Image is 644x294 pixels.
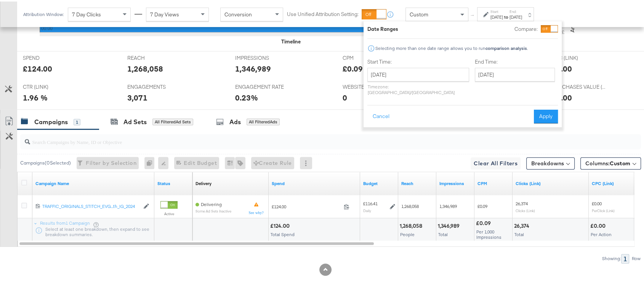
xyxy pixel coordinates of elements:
[592,199,602,205] span: £0.00
[476,227,501,238] span: Per 1,000 Impressions
[516,207,535,211] sub: Clicks (Link)
[123,116,147,125] div: Ad Sets
[410,10,428,16] span: Custom
[621,252,629,262] div: 1
[552,82,609,89] span: PURCHASES VALUE (WEBSITE EVENTS)
[552,91,572,102] div: £0.00
[195,179,211,185] a: Reflects the ability of your Ad Campaign to achieve delivery based on ad states, schedule and bud...
[144,155,158,168] div: 0
[127,62,163,73] div: 1,268,058
[509,13,522,19] div: [DATE]
[74,117,80,124] div: 1
[272,202,341,208] span: £124.00
[631,254,641,260] div: Row
[438,221,462,228] div: 1,346,989
[343,91,347,102] div: 0
[516,199,528,205] span: 26,374
[157,179,189,185] a: Shows the current state of your Ad Campaign.
[490,13,503,19] div: [DATE]
[343,53,400,60] span: CPM
[195,208,231,212] sub: Some Ad Sets Inactive
[400,230,415,236] span: People
[35,179,151,185] a: Your campaign name.
[439,202,457,208] span: 1,346,989
[150,10,179,16] span: 7 Day Views
[42,202,139,208] a: TRAFFIC_ORIGINALS_STITCH_EVG...th_IG_2024
[235,82,292,89] span: ENGAGEMENT RATE
[590,221,608,228] div: £0.00
[552,62,572,73] div: £0.00
[477,202,487,208] span: £0.09
[235,53,292,60] span: IMPRESSIONS
[610,158,630,165] span: Custom
[534,108,558,122] button: Apply
[401,179,433,185] a: The number of people your ad was served to.
[400,221,425,228] div: 1,268,058
[474,157,517,167] span: Clear All Filters
[23,82,80,89] span: CTR (LINK)
[375,44,528,50] div: Selecting more than one date range allows you to run .
[20,158,71,165] div: Campaigns ( 0 Selected)
[343,62,363,73] div: £0.09
[30,130,585,145] input: Search Campaigns by Name, ID or Objective
[516,179,586,185] a: The number of clicks on links appearing on your ad or Page that direct people to your sites off F...
[23,91,48,102] div: 1.96 %
[367,24,398,31] div: Date Ranges
[272,179,357,185] a: The total amount spent to date.
[287,9,359,16] label: Use Unified Attribution Setting:
[281,37,301,44] div: Timeline
[514,230,524,236] span: Total
[247,117,280,124] div: All Filtered Ads
[514,24,538,31] label: Compare:
[580,156,641,168] button: Columns:Custom
[367,82,469,94] p: Timezone: [GEOGRAPHIC_DATA]/[GEOGRAPHIC_DATA]
[526,156,575,168] button: Breakdowns
[201,200,222,206] span: Delivering
[235,62,271,73] div: 1,346,989
[271,230,295,236] span: Total Spend
[160,210,178,215] label: Active
[363,207,371,211] sub: Daily
[490,8,503,13] label: Start:
[152,117,193,124] div: All Filtered Ad Sets
[439,179,471,185] a: The number of times your ad was served. On mobile apps an ad is counted as served the first time ...
[475,57,558,64] label: End Time:
[552,53,609,60] span: CPC (LINK)
[270,221,292,228] div: £124.00
[469,13,476,16] span: ↑
[503,13,509,18] strong: to
[602,254,621,260] div: Showing:
[127,53,184,60] span: REACH
[229,116,241,125] div: Ads
[224,10,252,16] span: Conversion
[127,82,184,89] span: ENGAGEMENTS
[363,179,395,185] a: The maximum amount you're willing to spend on your ads, on average each day or over the lifetime ...
[127,91,147,102] div: 3,071
[343,82,400,89] span: WEBSITE PURCHASES
[477,179,509,185] a: The average cost you've paid to have 1,000 impressions of your ad.
[235,91,258,102] div: 0.23%
[485,44,527,50] strong: comparison analysis
[509,8,522,13] label: End:
[592,207,615,211] sub: Per Click (Link)
[401,202,419,208] span: 1,268,058
[471,156,521,168] button: Clear All Filters
[367,57,469,64] label: Start Time:
[438,230,448,236] span: Total
[72,10,101,16] span: 7 Day Clicks
[591,230,612,236] span: Per Action
[23,62,52,73] div: £124.00
[363,199,378,205] div: £116.41
[23,53,80,60] span: SPEND
[367,108,395,122] button: Cancel
[476,218,493,225] div: £0.09
[34,116,68,125] div: Campaigns
[23,10,64,16] div: Attribution Window:
[195,179,211,185] div: Delivery
[585,158,630,166] span: Columns:
[514,221,532,228] div: 26,374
